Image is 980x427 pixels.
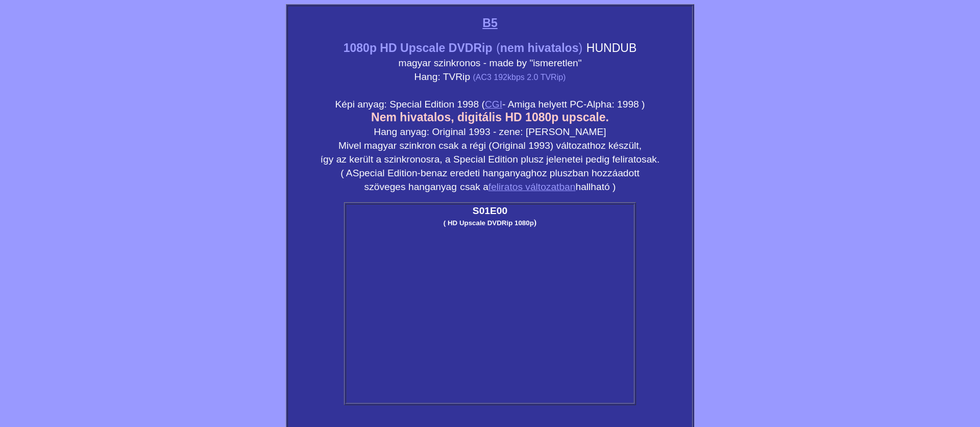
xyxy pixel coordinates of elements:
[485,99,502,110] a: CGI
[353,168,437,178] small: Special Edition-ben
[473,205,507,216] span: S01E00
[482,16,497,30] a: B5
[444,219,534,227] small: ( HD Upscale DVDRip 1080p
[344,41,493,55] small: 1080p HD Upscale DVDRip
[496,41,582,55] small: ( )
[473,73,566,82] small: (AC3 192kbps 2.0 TVRip)
[534,218,536,227] span: )
[398,58,581,68] span: magyar szinkronos - made by "ismeretlen"
[460,181,616,192] small: csak a hallható )
[371,111,609,124] span: Nem hivatalos, digitális HD 1080p upscale.
[500,41,579,55] span: nem hivatalos
[586,41,637,55] span: HUNDUB
[364,168,640,192] small: az eredeti hanganyaghoz pluszban hozzáadott szöveges hanganyag
[414,71,471,82] span: Hang: TVRip
[321,99,659,165] small: Képi anyag: Special Edition 1998 ( - Amiga helyett PC-Alpha: 1998 ) Hang anyag: Original 1993 - z...
[340,168,352,178] small: ( A
[488,181,576,192] a: feliratos változatban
